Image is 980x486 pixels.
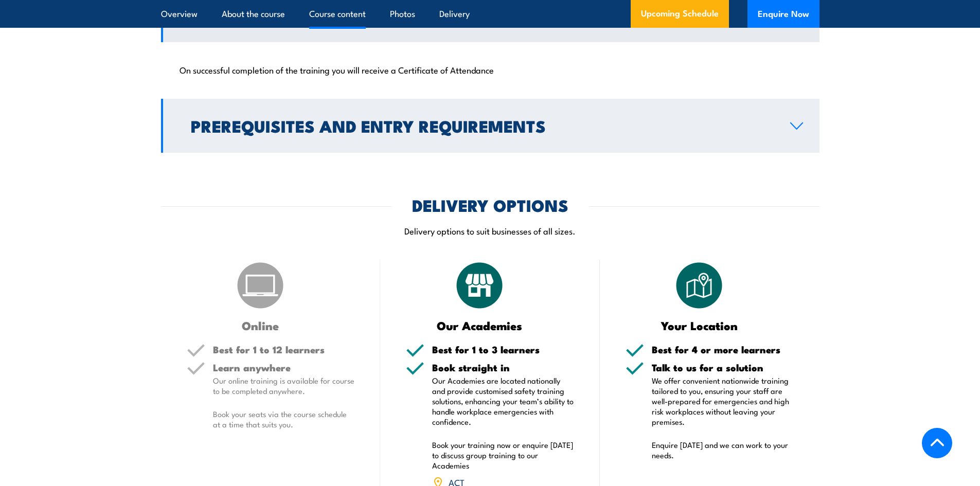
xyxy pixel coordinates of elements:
p: Book your training now or enquire [DATE] to discuss group training to our Academies [432,440,574,471]
a: Prerequisites and Entry Requirements [161,99,819,153]
p: We offer convenient nationwide training tailored to you, ensuring your staff are well-prepared fo... [652,375,794,427]
h5: Talk to us for a solution [652,363,794,372]
h3: Our Academies [406,319,554,331]
p: Our Academies are located nationally and provide customised safety training solutions, enhancing ... [432,375,574,427]
p: Book your seats via the course schedule at a time that suits you. [213,409,355,429]
p: On successful completion of the training you will receive a Certificate of Attendance [180,64,801,75]
h5: Best for 4 or more learners [652,345,794,354]
p: Enquire [DATE] and we can work to your needs. [652,440,794,460]
h5: Learn anywhere [213,363,355,372]
h2: DELIVERY OPTIONS [412,197,568,212]
h5: Best for 1 to 3 learners [432,345,574,354]
h5: Best for 1 to 12 learners [213,345,355,354]
p: Our online training is available for course to be completed anywhere. [213,375,355,396]
h3: Online [187,319,334,331]
h3: Your Location [626,319,773,331]
h2: Prerequisites and Entry Requirements [191,118,774,133]
p: Delivery options to suit businesses of all sizes. [161,225,819,237]
h5: Book straight in [432,363,574,372]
